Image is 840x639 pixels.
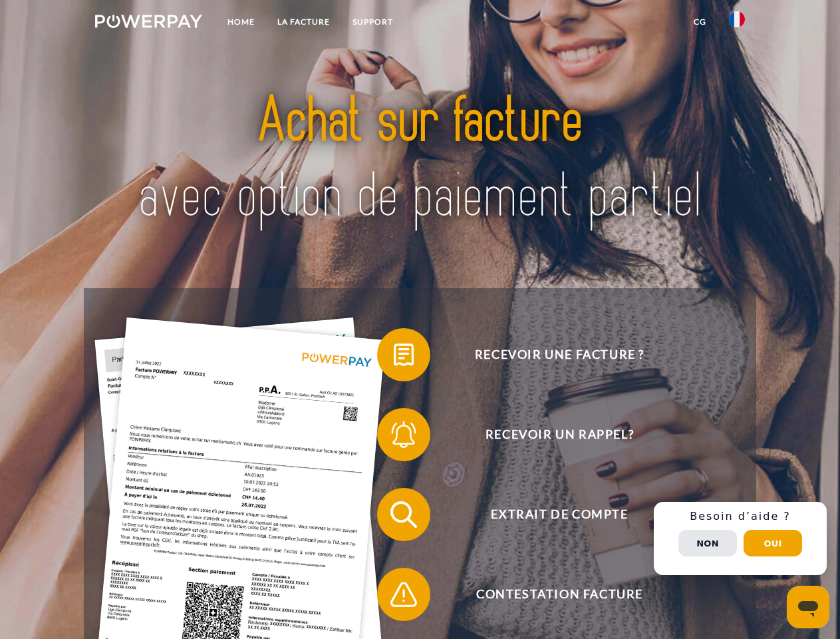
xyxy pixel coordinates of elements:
img: qb_bell.svg [387,418,420,451]
button: Extrait de compte [377,488,723,541]
iframe: Bouton de lancement de la fenêtre de messagerie [787,586,829,628]
span: Recevoir un rappel? [396,408,722,461]
img: title-powerpay_fr.svg [127,64,713,255]
span: Extrait de compte [396,488,722,541]
button: Recevoir une facture ? [377,328,723,381]
img: qb_search.svg [387,498,420,531]
button: Oui [744,530,802,556]
img: qb_bill.svg [387,338,420,371]
div: Schnellhilfe [654,502,827,575]
h3: Besoin d’aide ? [662,510,819,523]
a: LA FACTURE [266,10,341,34]
img: qb_warning.svg [387,578,420,611]
span: Contestation Facture [396,568,722,621]
button: Contestation Facture [377,568,723,621]
img: fr [729,11,745,27]
a: Support [341,10,404,34]
img: logo-powerpay-white.svg [95,15,202,28]
span: Recevoir une facture ? [396,328,722,381]
a: CG [682,10,718,34]
button: Non [678,530,737,556]
button: Recevoir un rappel? [377,408,723,461]
a: Home [216,10,266,34]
